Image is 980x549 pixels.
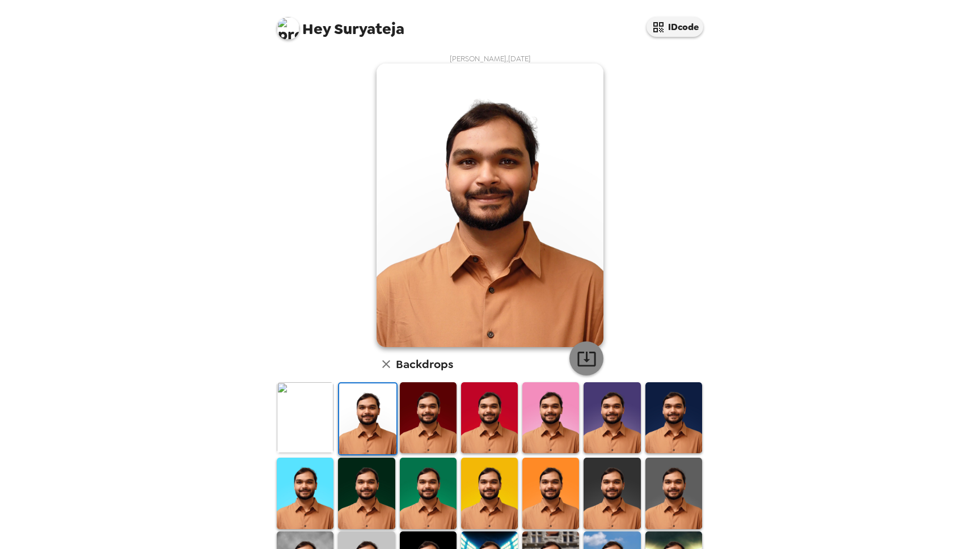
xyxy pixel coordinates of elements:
span: Suryateja [277,11,404,37]
span: [PERSON_NAME] , [DATE] [450,54,531,64]
span: Hey [302,19,331,39]
h6: Backdrops [396,355,453,373]
img: user [377,64,603,347]
button: IDcode [647,17,703,37]
img: profile pic [277,17,299,40]
img: Original [277,382,333,453]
